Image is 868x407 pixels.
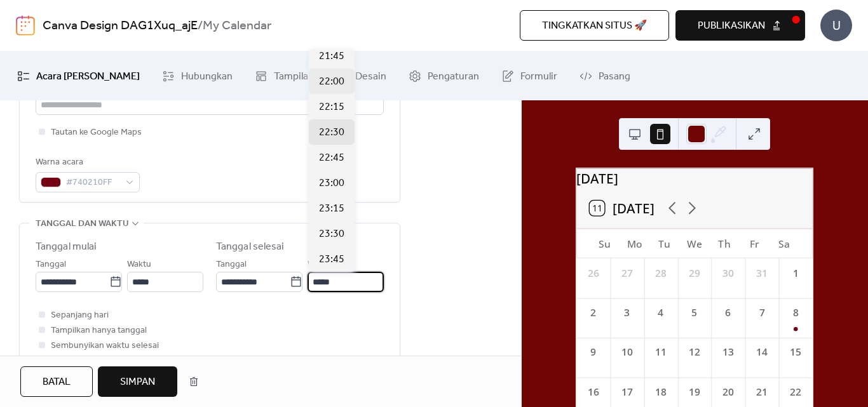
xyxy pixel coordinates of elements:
span: Hubungkan [181,67,233,86]
b: My Calendar [203,14,271,38]
span: 21:45 [319,49,344,64]
div: 7 [755,305,770,320]
div: 26 [586,266,600,281]
span: Tanggal dan waktu [36,217,128,232]
span: Pengaturan [428,67,479,86]
div: Fr [740,229,770,258]
span: 23:30 [319,227,344,242]
span: Sepanjang hari [51,308,109,323]
div: Tanggal selesai [216,239,285,255]
span: 23:45 [319,252,344,267]
a: Pengaturan [399,57,489,95]
div: 16 [586,385,600,399]
span: Sembunyikan waktu selesai [51,338,159,354]
button: publikasikan [675,10,805,41]
div: 22 [789,385,803,399]
div: 8 [789,305,803,320]
div: Tanggal mulai [36,239,97,255]
div: 29 [688,266,702,281]
span: Tingkatkan situs 🚀 [542,18,647,34]
span: Waktu [308,257,332,272]
span: Desain [355,67,386,86]
span: #740210FF [66,175,119,190]
div: 27 [620,266,634,281]
div: 5 [688,305,702,320]
span: Waktu [127,257,151,272]
div: 20 [721,385,736,399]
span: Tanggal [216,257,247,272]
div: U [820,10,852,41]
button: Tingkatkan situs 🚀 [520,10,669,41]
div: Th [710,229,740,258]
span: Tanggal [36,257,66,272]
div: 17 [620,385,634,399]
div: 28 [653,266,668,281]
span: Pasang [599,67,630,86]
a: Formulir [492,57,567,95]
span: 22:30 [319,125,344,140]
button: Batal [20,366,93,397]
div: [DATE] [576,168,813,188]
a: Desain [327,57,396,95]
div: 11 [653,345,668,360]
span: 22:45 [319,150,344,166]
span: Batal [43,375,71,390]
div: 12 [688,345,702,360]
span: 23:15 [319,201,344,217]
div: 15 [789,345,803,360]
span: 22:15 [319,100,344,115]
div: 3 [620,305,634,320]
div: 4 [653,305,668,320]
div: 21 [755,385,770,399]
div: 19 [688,385,702,399]
button: 11[DATE] [584,197,660,220]
span: Acara [PERSON_NAME] [36,67,140,86]
button: Simpan [98,366,177,397]
div: 2 [586,305,600,320]
div: 10 [620,345,634,360]
div: 13 [721,345,736,360]
span: 23:00 [319,176,344,191]
div: 18 [653,385,668,399]
a: Hubungkan [153,57,242,95]
div: We [680,229,710,258]
div: 6 [721,305,736,320]
span: 22:00 [319,74,344,90]
div: Warna acara [36,155,137,170]
span: Simpan [120,375,155,390]
div: Tu [650,229,680,258]
div: 30 [721,266,736,281]
a: Pasang [570,57,640,95]
span: Tampilan [274,67,314,86]
div: Sa [770,229,799,258]
b: / [198,14,203,38]
a: Canva Design DAG1Xuq_ajE [43,14,198,38]
span: publikasikan [698,18,765,34]
img: logo [16,15,35,36]
div: 31 [755,266,770,281]
a: Acara [PERSON_NAME] [8,57,149,95]
div: Su [590,229,620,258]
span: Tautan ke Google Maps [51,125,142,140]
span: Tampilkan hanya tanggal [51,323,147,338]
div: 14 [755,345,770,360]
span: Formulir [520,67,557,86]
div: 1 [789,266,803,281]
a: Tampilan [245,57,323,95]
div: 9 [586,345,600,360]
div: Mo [620,229,649,258]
